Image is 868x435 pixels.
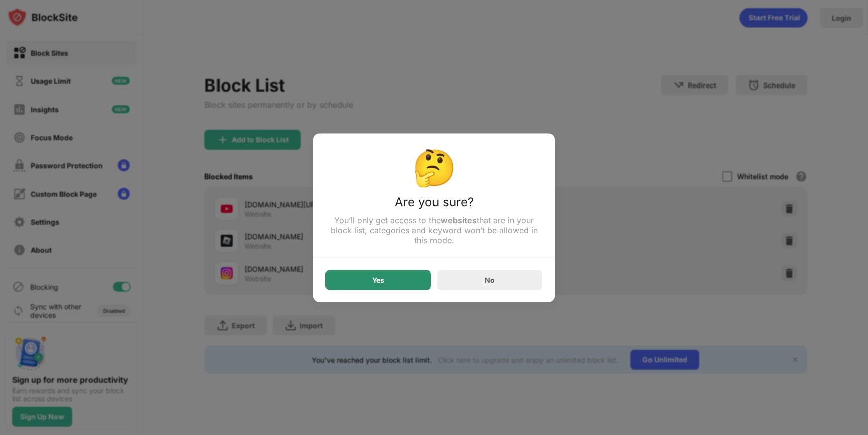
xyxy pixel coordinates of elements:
div: No [485,276,495,284]
div: You’ll only get access to the that are in your block list, categories and keyword won’t be allowe... [325,215,542,245]
div: Yes [372,276,384,284]
strong: websites [441,215,477,225]
div: Are you sure? [325,194,542,215]
div: 🤔 [325,145,542,188]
